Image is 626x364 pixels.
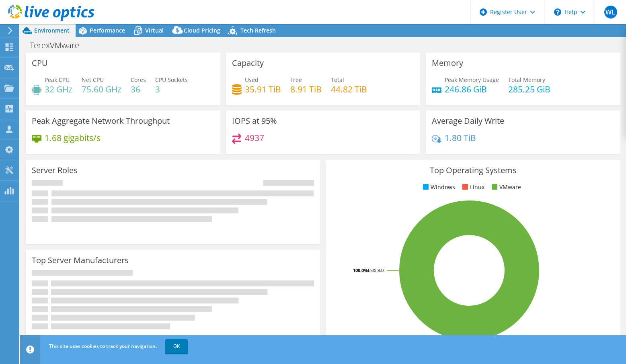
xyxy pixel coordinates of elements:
[32,256,129,265] h3: Top Server Manufacturers
[245,133,264,142] h4: 4937
[49,343,157,350] span: This site uses cookies to track your navigation.
[240,27,276,34] span: Tech Refresh
[165,339,188,354] a: OK
[26,41,92,50] h1: TerexVMware
[421,183,455,192] li: Windows
[290,85,322,94] h4: 8.91 TiB
[245,76,259,84] span: Used
[155,85,188,94] h4: 3
[45,133,101,142] h4: 1.68 gigabits/s
[32,117,170,125] h3: Peak Aggregate Network Throughput
[353,267,368,273] tspan: 100.0%
[45,76,70,84] span: Peak CPU
[245,85,281,94] h4: 35.91 TiB
[45,85,72,94] h4: 32 GHz
[82,85,121,94] h4: 75.60 GHz
[368,267,384,273] tspan: ESXi 8.0
[508,85,550,94] h4: 285.25 GiB
[155,76,188,84] span: CPU Sockets
[331,76,344,84] span: Total
[331,85,367,94] h4: 44.82 TiB
[32,59,48,67] h3: CPU
[490,183,521,192] li: VMware
[554,8,561,16] svg: \n
[508,76,545,84] span: Total Memory
[145,27,164,34] span: Virtual
[90,27,125,34] span: Performance
[184,27,220,34] span: Cloud Pricing
[232,59,264,67] h3: Capacity
[445,85,499,94] h4: 246.86 GiB
[232,117,277,125] h3: IOPS at 95%
[332,166,614,175] h3: Top Operating Systems
[432,117,504,125] h3: Average Daily Write
[432,59,463,67] h3: Memory
[604,6,617,18] span: WL
[82,76,104,84] span: Net CPU
[445,76,499,84] span: Peak Memory Usage
[34,27,70,34] span: Environment
[460,183,484,192] li: Linux
[131,76,146,84] span: Cores
[131,85,146,94] h4: 36
[290,76,302,84] span: Free
[32,166,78,175] h3: Server Roles
[445,133,476,142] h4: 1.80 TiB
